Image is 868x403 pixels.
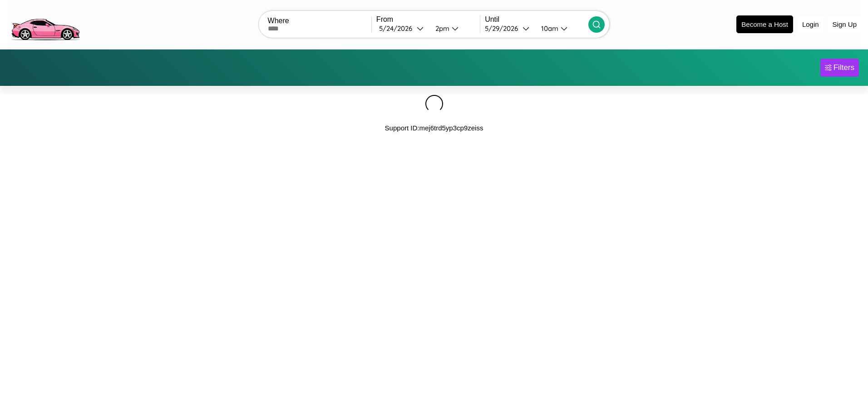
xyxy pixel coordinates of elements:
[7,5,84,43] img: logo
[385,122,483,134] p: Support ID: mej6trd5yp3cp9zeiss
[828,16,861,33] button: Sign Up
[820,59,859,77] button: Filters
[376,24,428,33] button: 5/24/2026
[736,15,793,33] button: Become a Host
[485,24,523,33] div: 5 / 29 / 2026
[798,16,824,33] button: Login
[431,24,452,33] div: 2pm
[428,24,480,33] button: 2pm
[376,15,480,24] label: From
[534,24,588,33] button: 10am
[833,63,854,72] div: Filters
[485,15,588,24] label: Until
[537,24,561,33] div: 10am
[379,24,417,33] div: 5 / 24 / 2026
[268,17,371,25] label: Where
